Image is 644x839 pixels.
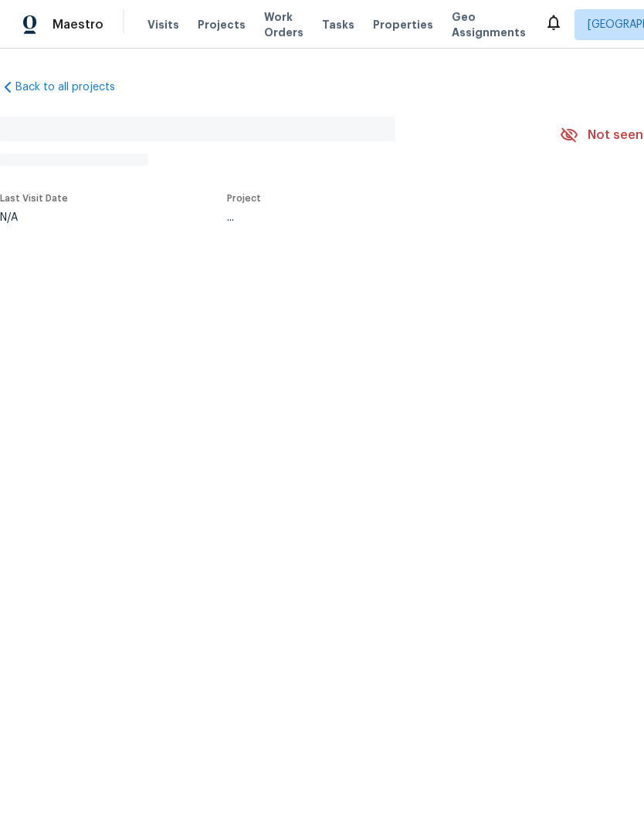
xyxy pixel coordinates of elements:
[147,17,179,32] span: Visits
[452,9,526,40] span: Geo Assignments
[53,17,103,32] span: Maestro
[264,9,303,40] span: Work Orders
[227,194,261,203] span: Project
[227,212,524,223] div: ...
[322,19,354,30] span: Tasks
[198,17,246,32] span: Projects
[373,17,433,32] span: Properties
